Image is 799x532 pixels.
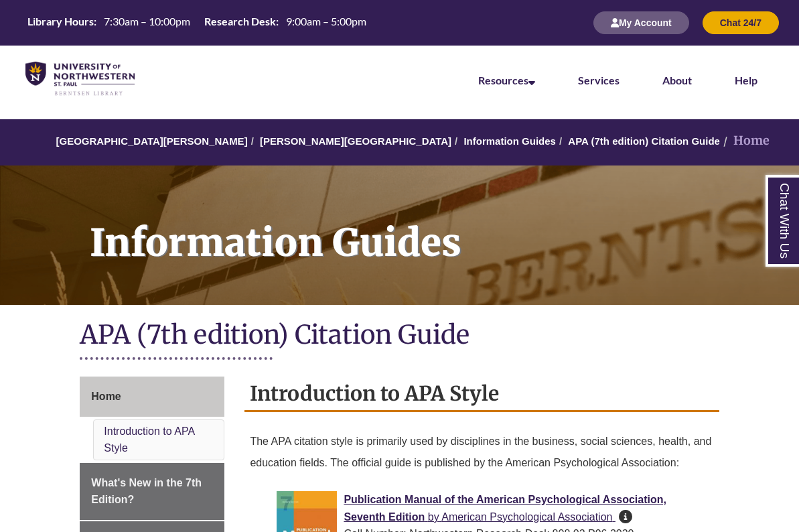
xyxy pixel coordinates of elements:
a: Services [578,74,620,86]
a: Introduction to APA Style [104,425,194,454]
a: Home [80,377,224,417]
img: UNWSP Library Logo [25,62,135,96]
span: Publication Manual of the American Psychological Association, Seventh Edition [344,494,666,523]
p: The APA citation style is primarily used by disciplines in the business, social sciences, health,... [250,425,713,479]
a: What's New in the 7th Edition? [80,463,224,520]
button: My Account [593,11,689,34]
a: Resources [478,74,535,86]
h1: Information Guides [75,165,799,287]
h2: Introduction to APA Style [244,377,719,412]
li: Home [720,131,770,151]
button: Chat 24/7 [703,11,779,34]
a: [PERSON_NAME][GEOGRAPHIC_DATA] [260,135,451,147]
th: Research Desk: [199,14,281,29]
table: Hours Today [22,14,372,31]
span: American Psychological Association [441,511,612,523]
a: APA (7th edition) Citation Guide [568,135,720,147]
a: My Account [593,17,689,28]
a: Hours Today [22,14,372,32]
a: Help [735,74,757,86]
span: What's New in the 7th Edition? [91,477,202,506]
a: [GEOGRAPHIC_DATA][PERSON_NAME] [56,135,248,147]
span: by [428,511,439,523]
span: 9:00am – 5:00pm [286,15,366,27]
span: Home [91,391,121,402]
span: 7:30am – 10:00pm [104,15,190,27]
a: About [662,74,692,86]
a: Publication Manual of the American Psychological Association, Seventh Edition by American Psychol... [344,494,666,523]
h1: APA (7th edition) Citation Guide [80,318,719,354]
a: Chat 24/7 [703,17,779,28]
a: Information Guides [463,135,556,147]
th: Library Hours: [22,14,98,29]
